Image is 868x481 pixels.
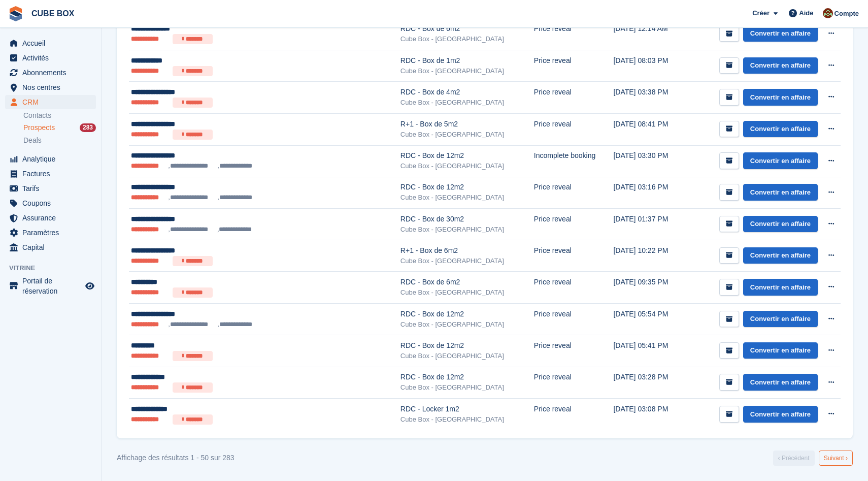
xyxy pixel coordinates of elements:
[534,18,614,50] td: Price reveal
[5,51,96,65] a: menu
[22,196,83,210] span: Coupons
[5,240,96,254] a: menu
[400,287,534,298] div: Cube Box - [GEOGRAPHIC_DATA]
[22,226,83,240] span: Paramètres
[819,451,853,466] a: Suivant
[23,136,42,145] span: Deals
[743,406,818,423] a: Convertir en affaire
[400,98,534,108] div: Cube Box - [GEOGRAPHIC_DATA]
[773,451,815,466] a: Précédent
[400,277,534,287] div: RDC - Box de 6m2
[743,184,818,201] a: Convertir en affaire
[743,247,818,264] a: Convertir en affaire
[27,5,78,22] a: CUBE BOX
[613,272,684,304] td: [DATE] 09:35 PM
[534,272,614,304] td: Price reveal
[613,208,684,240] td: [DATE] 01:37 PM
[743,121,818,138] a: Convertir en affaire
[743,57,818,74] a: Convertir en affaire
[534,113,614,145] td: Price reveal
[834,9,859,19] span: Compte
[5,167,96,181] a: menu
[799,8,813,18] span: Aide
[400,87,534,98] div: RDC - Box de 4m2
[400,404,534,414] div: RDC - Locker 1m2
[400,193,534,203] div: Cube Box - [GEOGRAPHIC_DATA]
[743,89,818,106] a: Convertir en affaire
[400,66,534,76] div: Cube Box - [GEOGRAPHIC_DATA]
[23,111,96,120] a: Contacts
[22,211,83,225] span: Assurance
[613,113,684,145] td: [DATE] 08:41 PM
[743,216,818,233] a: Convertir en affaire
[743,342,818,359] a: Convertir en affaire
[613,399,684,430] td: [DATE] 03:08 PM
[23,122,96,133] a: Prospects 283
[534,367,614,399] td: Price reveal
[743,25,818,42] a: Convertir en affaire
[22,66,83,80] span: Abonnements
[22,152,83,166] span: Analytique
[534,50,614,82] td: Price reveal
[534,335,614,367] td: Price reveal
[5,95,96,109] a: menu
[22,181,83,196] span: Tarifs
[22,36,83,50] span: Accueil
[534,82,614,114] td: Price reveal
[400,161,534,171] div: Cube Box - [GEOGRAPHIC_DATA]
[534,304,614,335] td: Price reveal
[743,152,818,169] a: Convertir en affaire
[400,182,534,193] div: RDC - Box de 12m2
[5,211,96,225] a: menu
[22,276,83,296] span: Portail de réservation
[400,256,534,266] div: Cube Box - [GEOGRAPHIC_DATA]
[80,123,96,132] div: 283
[743,311,818,328] a: Convertir en affaire
[400,34,534,44] div: Cube Box - [GEOGRAPHIC_DATA]
[743,279,818,296] a: Convertir en affaire
[400,150,534,161] div: RDC - Box de 12m2
[400,225,534,235] div: Cube Box - [GEOGRAPHIC_DATA]
[823,8,833,18] img: alex soubira
[400,55,534,66] div: RDC - Box de 1m2
[400,340,534,351] div: RDC - Box de 12m2
[613,145,684,177] td: [DATE] 03:30 PM
[22,95,83,109] span: CRM
[400,319,534,330] div: Cube Box - [GEOGRAPHIC_DATA]
[400,309,534,319] div: RDC - Box de 12m2
[400,382,534,393] div: Cube Box - [GEOGRAPHIC_DATA]
[22,167,83,181] span: Factures
[613,240,684,272] td: [DATE] 10:22 PM
[5,36,96,50] a: menu
[5,196,96,210] a: menu
[5,66,96,80] a: menu
[5,226,96,240] a: menu
[613,335,684,367] td: [DATE] 05:41 PM
[400,214,534,225] div: RDC - Box de 30m2
[400,130,534,140] div: Cube Box - [GEOGRAPHIC_DATA]
[400,119,534,130] div: R+1 - Box de 5m2
[84,280,96,292] a: Boutique d'aperçu
[117,453,235,463] div: Affichage des résultats 1 - 50 sur 283
[22,80,83,94] span: Nos centres
[613,50,684,82] td: [DATE] 08:03 PM
[5,181,96,196] a: menu
[613,18,684,50] td: [DATE] 12:14 AM
[771,451,855,466] nav: Pages
[5,152,96,166] a: menu
[22,51,83,65] span: Activités
[400,414,534,425] div: Cube Box - [GEOGRAPHIC_DATA]
[23,123,55,133] span: Prospects
[400,245,534,256] div: R+1 - Box de 6m2
[613,367,684,399] td: [DATE] 03:28 PM
[613,82,684,114] td: [DATE] 03:38 PM
[743,374,818,391] a: Convertir en affaire
[400,351,534,361] div: Cube Box - [GEOGRAPHIC_DATA]
[613,177,684,208] td: [DATE] 03:16 PM
[400,372,534,382] div: RDC - Box de 12m2
[9,263,101,273] span: Vitrine
[534,399,614,430] td: Price reveal
[613,304,684,335] td: [DATE] 05:54 PM
[22,240,83,254] span: Capital
[5,276,96,296] a: menu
